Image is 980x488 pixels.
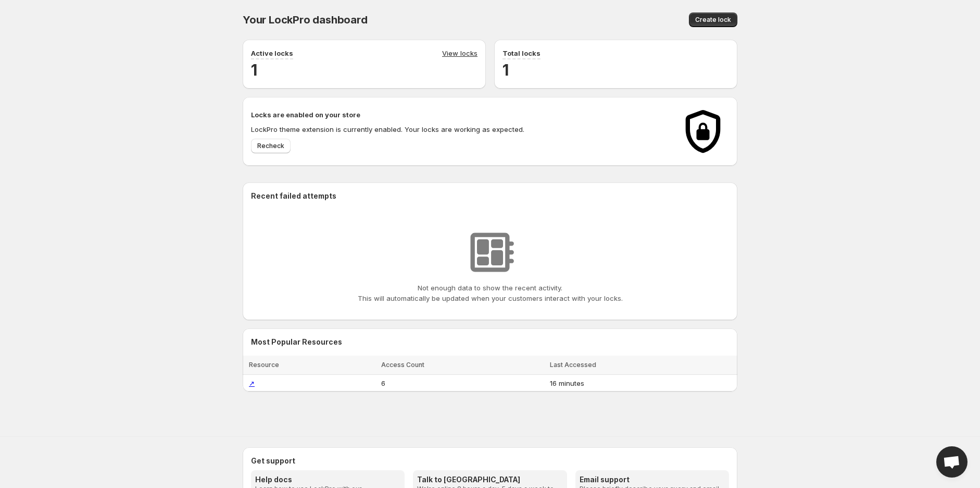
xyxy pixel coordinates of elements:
td: 16 minutes [547,375,737,392]
span: Recheck [257,142,284,150]
a: ↗ [249,379,255,387]
span: Create lock [695,16,731,24]
h2: Most Popular Resources [251,337,729,347]
p: Active locks [251,48,293,58]
p: Total locks [502,48,541,58]
img: No resources found [464,226,516,278]
h2: Recent failed attempts [251,191,336,201]
span: Resource [249,361,279,369]
p: Not enough data to show the recent activity. This will automatically be updated when your custome... [358,283,623,303]
button: Recheck [251,139,291,153]
h3: Talk to [GEOGRAPHIC_DATA] [417,474,562,485]
h3: Email support [580,474,725,485]
span: Your LockPro dashboard [243,14,368,26]
span: Last Accessed [550,361,596,369]
td: 6 [378,375,547,392]
h2: Locks are enabled on your store [251,109,667,120]
a: View locks [442,48,478,59]
button: Create lock [689,13,737,27]
h3: Help docs [255,474,400,485]
h2: Get support [251,456,729,466]
h2: 1 [502,59,729,80]
a: Open chat [936,446,968,478]
span: Access Count [381,361,424,369]
p: LockPro theme extension is currently enabled. Your locks are working as expected. [251,124,667,135]
h2: 1 [251,59,478,80]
